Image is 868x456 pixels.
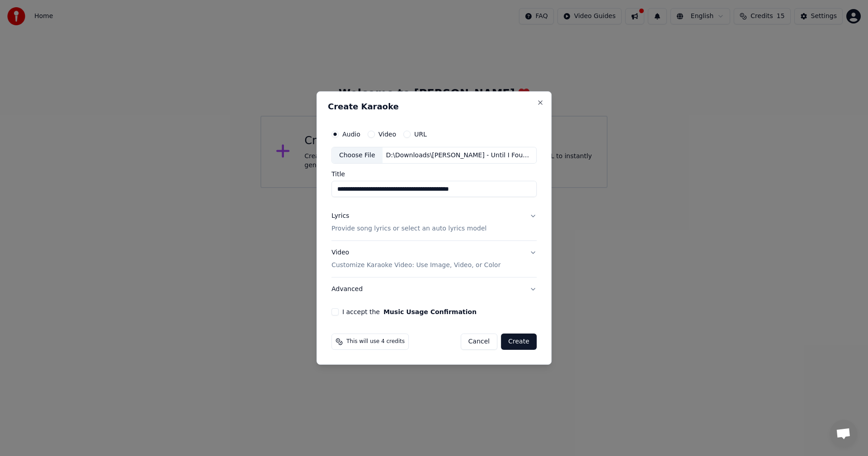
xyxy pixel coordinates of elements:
label: Title [331,171,537,178]
button: LyricsProvide song lyrics or select an auto lyrics model [331,205,537,241]
button: I accept the [383,309,476,315]
button: Create [501,334,537,350]
p: Provide song lyrics or select an auto lyrics model [331,225,486,234]
p: Customize Karaoke Video: Use Image, Video, or Color [331,261,500,270]
label: I accept the [342,309,476,315]
div: Video [331,249,500,270]
label: Audio [342,131,360,137]
span: This will use 4 credits [346,338,405,345]
div: D:\Downloads\[PERSON_NAME] - Until I Found You (Lyric Video).mp3 [382,151,536,160]
label: Video [378,131,396,137]
label: URL [414,131,427,137]
h2: Create Karaoke [328,103,540,111]
div: Choose File [332,147,382,164]
button: Cancel [461,334,497,350]
button: VideoCustomize Karaoke Video: Use Image, Video, or Color [331,241,537,277]
button: Advanced [331,277,537,301]
div: Lyrics [331,212,349,221]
